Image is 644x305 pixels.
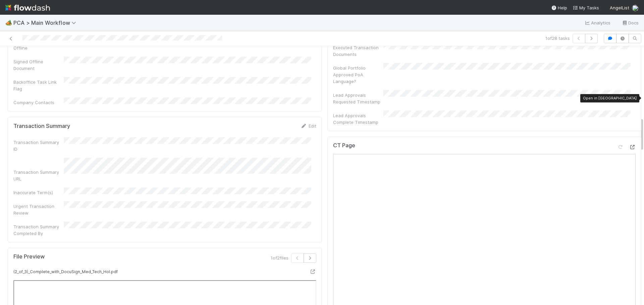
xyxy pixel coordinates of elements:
[301,123,316,129] a: Edit
[271,254,288,261] span: 1 of 2 files
[333,92,383,105] div: Lead Approvals Requested Timestamp
[333,44,383,58] div: Executed Transaction Documents
[13,189,64,196] div: Inaccurate Term(s)
[333,112,383,126] div: Lead Approvals Complete Timestamp
[13,99,64,106] div: Company Contacts
[632,5,639,11] img: avatar_9ff82f50-05c7-4c71-8fc6-9a2e070af8b5.png
[13,123,70,130] h5: Transaction Summary
[545,35,570,42] span: 1 of 28 tasks
[333,142,355,149] h5: CT Page
[584,19,611,27] a: Analytics
[5,2,50,13] img: logo-inverted-e16ddd16eac7371096b0.svg
[13,253,45,260] h5: File Preview
[333,65,383,85] div: Global Portfolio Approved PoA Language?
[13,203,64,216] div: Urgent Transaction Review
[13,58,64,72] div: Signed Offline Document
[622,19,639,27] a: Docs
[573,4,599,11] a: My Tasks
[13,223,64,237] div: Transaction Summary Completed By
[13,169,64,182] div: Transaction Summary URL
[5,20,12,25] span: 🏕️
[13,139,64,152] div: Transaction Summary ID
[13,19,79,26] span: PCA > Main Workflow
[610,5,629,10] span: AngelList
[551,4,567,11] div: Help
[13,79,64,92] div: Backoffice Task Link Flag
[573,5,599,10] span: My Tasks
[13,269,118,274] small: (2_of_3)_Complete_with_DocuSign_Med_Tech_Hol.pdf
